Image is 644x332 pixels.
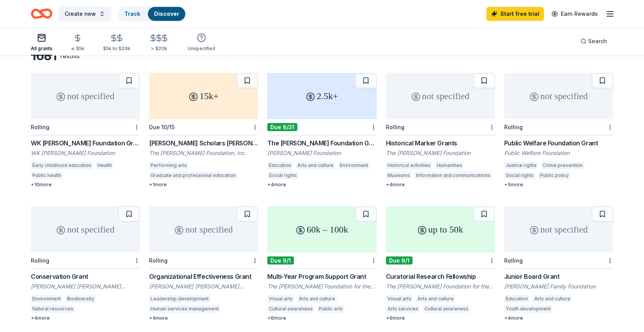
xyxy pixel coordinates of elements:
[504,73,613,119] div: not specified
[386,305,420,313] div: Arts services
[386,73,495,119] div: not specified
[31,73,140,119] div: not specified
[386,295,413,303] div: Visual arts
[504,124,523,130] div: Rolling
[504,182,613,188] div: + 5 more
[149,73,258,188] a: 15k+Due 10/15[PERSON_NAME] Scholars [PERSON_NAME]The [PERSON_NAME] Foundation, Inc.Performing art...
[486,7,544,21] a: Start free trial
[149,272,258,281] div: Organizational Effectiveness Grant
[103,46,130,52] div: $5k to $20k
[267,138,376,148] div: The [PERSON_NAME] Foundation Grant
[297,295,337,303] div: Arts and culture
[267,272,376,281] div: Multi-Year Program Support Grant
[541,162,584,169] div: Crime prevention
[149,162,188,169] div: Performing arts
[31,305,75,313] div: Natural resources
[31,124,49,130] div: Rolling
[504,172,535,179] div: Social rights
[267,283,376,290] div: The [PERSON_NAME] Foundation for the Visual Arts
[149,182,258,188] div: + 1 more
[149,315,258,321] div: + 4 more
[504,272,613,281] div: Junior Board Grant
[504,305,552,313] div: Youth development
[386,172,411,179] div: Museums
[267,162,293,169] div: Education
[267,73,376,188] a: 2.5k+Due 8/31The [PERSON_NAME] Foundation Grant[PERSON_NAME] FoundationEducationArts and cultureE...
[31,46,52,52] div: All grants
[504,149,613,157] div: Public Welfare Foundation
[267,182,376,188] div: + 4 more
[386,206,495,253] div: up to 50k
[31,48,57,64] div: 1681
[149,73,258,119] div: 15k+
[588,37,607,46] span: Search
[504,206,613,253] div: not specified
[31,295,62,303] div: Environment
[504,162,538,169] div: Justice rights
[435,162,464,169] div: Humanities
[267,315,376,321] div: + 6 more
[504,138,613,148] div: Public Welfare Foundation Grant
[31,5,52,23] a: Home
[103,30,130,56] button: $5k to $20k
[124,10,140,17] a: Track
[267,149,376,157] div: [PERSON_NAME] Foundation
[188,46,215,52] div: Unspecified
[538,172,570,179] div: Public policy
[31,257,49,264] div: Rolling
[386,149,495,157] div: The [PERSON_NAME] Foundation
[65,9,96,19] span: Create new
[117,6,186,22] button: TrackDiscover
[149,305,220,313] div: Human services management
[149,283,258,290] div: [PERSON_NAME] [PERSON_NAME] Foundation
[149,172,237,179] div: Graduate and professional education
[386,124,404,130] div: Rolling
[149,124,174,130] div: Due 10/15
[386,315,495,321] div: + 6 more
[31,283,140,290] div: [PERSON_NAME] [PERSON_NAME] Foundation
[71,46,84,52] div: ≤ $5k
[386,73,495,188] a: not specifiedRollingHistorical Marker GrantsThe [PERSON_NAME] FoundationHistorical activitiesHuma...
[386,162,432,169] div: Historical activities
[31,73,140,188] a: not specifiedRollingWK [PERSON_NAME] Foundation GrantWK [PERSON_NAME] FoundationEarly childhood e...
[386,182,495,188] div: + 4 more
[149,206,258,321] a: not specifiedRollingOrganizational Effectiveness Grant[PERSON_NAME] [PERSON_NAME] FoundationLeade...
[338,162,370,169] div: Environment
[31,206,140,253] div: not specified
[149,295,210,303] div: Leadership development
[267,256,294,265] div: Due 9/1
[267,295,294,303] div: Visual arts
[60,51,80,61] div: results
[504,257,523,264] div: Rolling
[504,206,613,321] a: not specifiedRollingJunior Board Grant[PERSON_NAME] Family FoundationEducationArts and cultureYou...
[154,10,179,17] a: Discover
[267,305,314,313] div: Cultural awareness
[71,30,84,56] button: ≤ $5k
[267,172,299,179] div: Social rights
[504,315,613,321] div: + 4 more
[386,256,413,265] div: Due 9/1
[504,283,613,290] div: [PERSON_NAME] Family Foundation
[317,305,344,313] div: Public arts
[31,149,140,157] div: WK [PERSON_NAME] Foundation
[149,149,258,157] div: The [PERSON_NAME] Foundation, Inc.
[574,34,613,49] button: Search
[96,162,114,169] div: Health
[504,295,530,303] div: Education
[386,138,495,148] div: Historical Marker Grants
[59,6,111,22] button: Create new
[386,272,495,281] div: Curatorial Research Fellowship
[416,295,455,303] div: Arts and culture
[504,73,613,188] a: not specifiedRollingPublic Welfare Foundation GrantPublic Welfare FoundationJustice rightsCrime p...
[267,206,376,321] a: 60k – 100kDue 9/1Multi-Year Program Support GrantThe [PERSON_NAME] Foundation for the Visual Arts...
[149,46,169,52] div: > $20k
[31,272,140,281] div: Conservation Grant
[149,257,168,264] div: Rolling
[149,206,258,253] div: not specified
[31,138,140,148] div: WK [PERSON_NAME] Foundation Grant
[423,305,470,313] div: Cultural awareness
[386,283,495,290] div: The [PERSON_NAME] Foundation for the Visual Arts
[547,7,602,21] a: Earn Rewards
[31,182,140,188] div: + 10 more
[31,162,93,169] div: Early childhood education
